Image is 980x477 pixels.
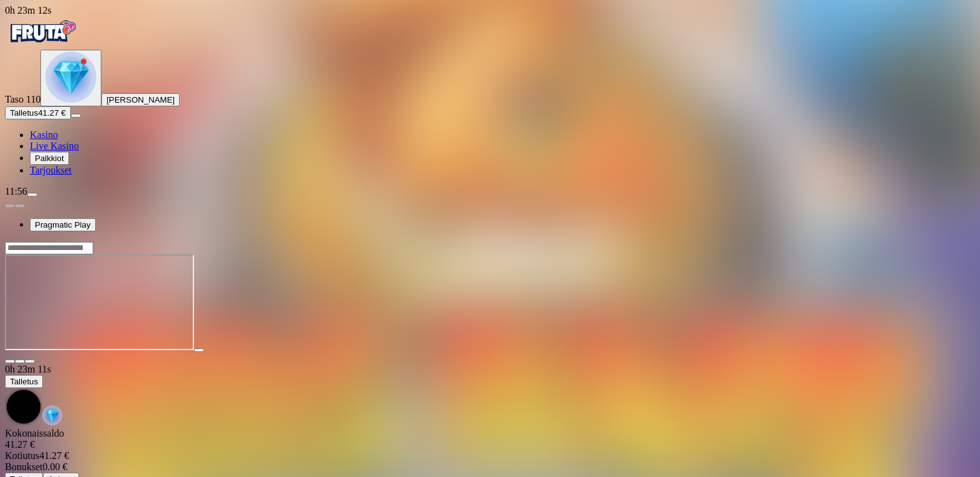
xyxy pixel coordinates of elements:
[35,220,91,229] span: Pragmatic Play
[5,204,15,208] button: prev slide
[27,193,37,197] button: menu
[15,359,25,363] button: chevron-down icon
[5,359,15,363] button: close icon
[30,165,72,175] a: gift-inverted iconTarjoukset
[5,16,80,47] img: Fruta
[30,141,79,151] a: poker-chip iconLive Kasino
[30,152,69,165] button: reward iconPalkkiot
[5,94,40,104] span: Taso 110
[5,364,975,428] div: Game menu
[30,141,79,151] span: Live Kasino
[5,16,975,176] nav: Primary
[10,108,38,118] span: Talletus
[101,93,180,106] button: [PERSON_NAME]
[5,5,52,16] span: user session time
[30,165,72,175] span: Tarjoukset
[5,254,194,350] iframe: Big Bass Boxing Bonus Round
[30,129,58,140] a: diamond iconKasino
[106,95,175,104] span: [PERSON_NAME]
[25,359,35,363] button: fullscreen icon
[5,242,93,254] input: Search
[15,204,25,208] button: next slide
[5,375,43,388] button: Talletus
[35,154,64,163] span: Palkkiot
[40,50,101,106] button: level unlocked
[45,52,96,103] img: level unlocked
[30,129,58,140] span: Kasino
[5,450,39,461] span: Kotiutus
[38,108,65,118] span: 41.27 €
[30,218,96,231] button: Pragmatic Play
[5,450,975,461] div: 41.27 €
[10,377,38,386] span: Talletus
[5,461,42,472] span: Bonukset
[5,106,71,119] button: Talletusplus icon41.27 €
[5,439,975,450] div: 41.27 €
[71,114,81,118] button: menu
[5,461,975,473] div: 0.00 €
[5,364,51,374] span: user session time
[5,186,27,197] span: 11:56
[42,405,62,425] img: reward-icon
[194,348,204,352] button: play icon
[5,428,975,450] div: Kokonaissaldo
[5,39,80,49] a: Fruta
